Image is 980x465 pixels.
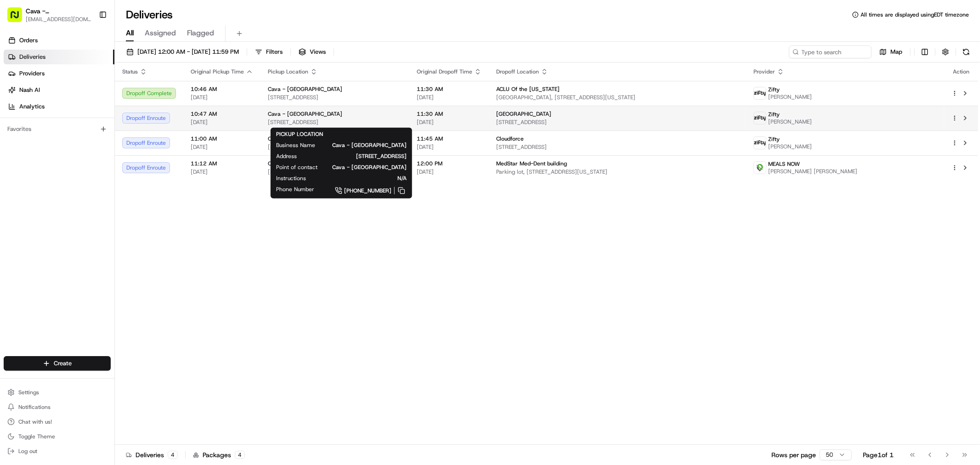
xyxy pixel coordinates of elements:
span: [PERSON_NAME] [768,93,812,101]
div: Deliveries [126,450,178,459]
span: Views [310,48,326,56]
img: zifty-logo-trans-sq.png [754,137,766,149]
img: Grace Nketiah [9,159,24,173]
span: [DATE] [417,168,482,176]
p: Welcome 👋 [9,37,167,51]
span: Point of contact [276,164,317,171]
img: Cava Alexandria [9,134,24,148]
p: Rows per page [771,450,816,459]
img: zifty-logo-trans-sq.png [754,87,766,99]
span: Status [122,68,138,75]
button: [EMAIL_ADDRESS][DOMAIN_NAME] [26,16,91,23]
span: Cloudforce [496,135,524,142]
span: Pylon [91,228,111,235]
span: MedStar Med-Dent building [496,160,567,167]
span: [DATE] [80,142,99,150]
span: Assigned [145,28,176,39]
span: [DATE] [191,168,253,176]
div: We're available if you need us! [41,97,126,104]
span: Cava - [GEOGRAPHIC_DATA] [268,160,342,167]
button: Views [295,45,330,58]
a: Providers [4,66,114,81]
a: Analytics [4,99,114,114]
span: [DATE] [81,167,100,175]
span: [DATE] [417,119,482,126]
div: Start new chat [41,88,151,97]
h1: Deliveries [126,7,173,22]
span: [PERSON_NAME] [768,143,812,150]
button: Cava - [GEOGRAPHIC_DATA][EMAIL_ADDRESS][DOMAIN_NAME] [4,4,95,26]
span: [GEOGRAPHIC_DATA], [STREET_ADDRESS][US_STATE] [496,94,739,101]
span: 11:30 AM [417,85,482,93]
span: [PERSON_NAME] [28,167,74,175]
div: 4 [235,451,245,459]
span: Map [890,48,902,56]
span: [STREET_ADDRESS] [496,143,739,151]
span: [DATE] [191,143,253,151]
span: All [126,28,134,39]
span: Notifications [18,403,51,411]
span: Orders [19,36,38,45]
button: Toggle Theme [4,430,111,443]
input: Clear [24,59,152,69]
span: Cava - [GEOGRAPHIC_DATA] [268,85,342,93]
span: [DATE] 12:00 AM - [DATE] 11:59 PM [137,48,239,56]
span: [STREET_ADDRESS] [268,119,402,126]
div: Packages [193,450,245,459]
img: Nash [9,9,28,28]
span: Log out [18,448,37,455]
span: [STREET_ADDRESS] [268,168,402,176]
span: [GEOGRAPHIC_DATA] [496,110,551,118]
span: 11:12 AM [191,160,253,167]
span: 10:47 AM [191,110,253,118]
span: All times are displayed using EDT timezone [861,11,969,18]
span: [STREET_ADDRESS] [496,119,739,126]
a: Orders [4,33,114,48]
img: melas_now_logo.png [754,162,766,174]
button: Notifications [4,401,111,414]
span: Settings [18,389,39,396]
span: Pickup Location [268,68,308,75]
div: Past conversations [9,119,59,127]
span: ACLU Of the [US_STATE] [496,85,560,93]
span: • [76,167,79,175]
div: Action [952,68,971,75]
span: [DATE] [191,94,253,101]
div: Page 1 of 1 [863,450,894,459]
a: Powered byPylon [65,227,111,235]
span: Instructions [276,175,306,182]
div: 4 [168,451,178,459]
span: Cava - [GEOGRAPHIC_DATA] [268,110,342,118]
span: Knowledge Base [18,205,70,215]
input: Type to search [789,45,872,58]
a: 💻API Documentation [74,202,151,218]
button: [DATE] 12:00 AM - [DATE] 11:59 PM [122,45,243,58]
button: Log out [4,445,111,458]
img: zifty-logo-trans-sq.png [754,112,766,124]
span: 12:00 PM [417,160,482,167]
span: PICKUP LOCATION [276,130,323,138]
span: [STREET_ADDRESS] [268,143,402,151]
span: Cava - [GEOGRAPHIC_DATA] [268,135,342,142]
span: Parking lot, [STREET_ADDRESS][US_STATE] [496,168,739,176]
span: Nash AI [19,86,40,94]
span: N/A [321,175,407,182]
span: Filters [266,48,283,56]
a: Deliveries [4,50,114,64]
div: Favorites [4,122,111,136]
span: Chat with us! [18,418,52,425]
button: See all [142,118,167,129]
span: [PERSON_NAME] [768,118,812,125]
button: Map [875,45,906,58]
span: Original Pickup Time [191,68,244,75]
span: Cava - [GEOGRAPHIC_DATA] [330,142,407,149]
button: Cava - [GEOGRAPHIC_DATA] [26,6,91,16]
span: Cava Alexandria [28,142,74,150]
span: Zifty [768,136,780,143]
span: Cava - [GEOGRAPHIC_DATA] [332,164,407,171]
span: 10:46 AM [191,85,253,93]
span: [DATE] [191,119,253,126]
span: Deliveries [19,53,45,61]
img: 1736555255976-a54dd68f-1ca7-489b-9aae-adbdc363a1c4 [9,88,26,104]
